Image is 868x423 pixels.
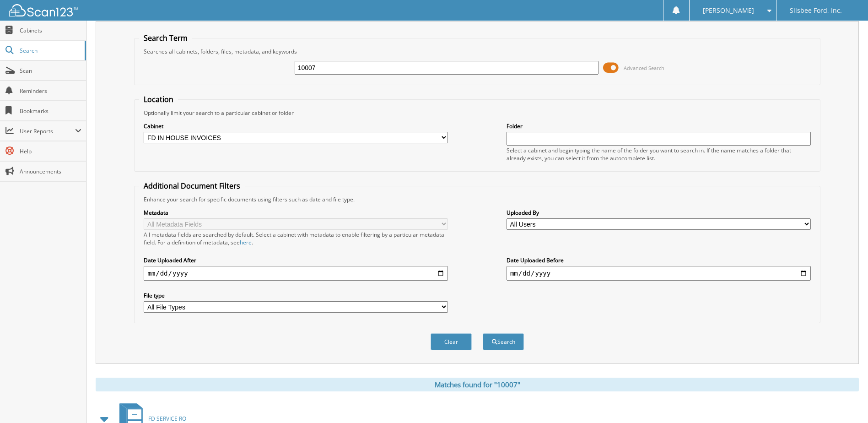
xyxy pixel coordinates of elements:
div: All metadata fields are searched by default. Select a cabinet with metadata to enable filtering b... [144,231,448,246]
button: Search [483,333,524,350]
span: Reminders [20,87,81,95]
span: Advanced Search [624,65,664,71]
span: Help [20,147,81,155]
span: User Reports [20,127,75,135]
span: Search [20,47,80,54]
label: Cabinet [144,122,448,130]
span: Silsbee Ford, Inc. [790,8,842,13]
div: Select a cabinet and begin typing the name of the folder you want to search in. If the name match... [507,146,811,162]
label: File type [144,292,448,299]
legend: Location [139,94,178,104]
div: Searches all cabinets, folders, files, metadata, and keywords [139,48,815,55]
span: Cabinets [20,27,81,34]
iframe: Chat Widget [822,379,868,423]
legend: Additional Document Filters [139,181,245,191]
span: Announcements [20,168,81,175]
span: FD SERVICE RO [148,415,186,423]
div: Matches found for "10007" [96,378,859,391]
label: Uploaded By [507,209,811,217]
label: Metadata [144,209,448,217]
span: [PERSON_NAME] [703,8,754,13]
input: end [507,266,811,281]
legend: Search Term [139,33,192,43]
button: Clear [431,333,472,350]
span: Scan [20,67,81,75]
a: here [240,239,252,246]
label: Date Uploaded After [144,256,448,264]
span: Bookmarks [20,107,81,115]
label: Date Uploaded Before [507,256,811,264]
div: Enhance your search for specific documents using filters such as date and file type. [139,195,815,203]
img: scan123-logo-white.svg [9,4,78,16]
div: Optionally limit your search to a particular cabinet or folder [139,109,815,117]
label: Folder [507,122,811,130]
input: start [144,266,448,281]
